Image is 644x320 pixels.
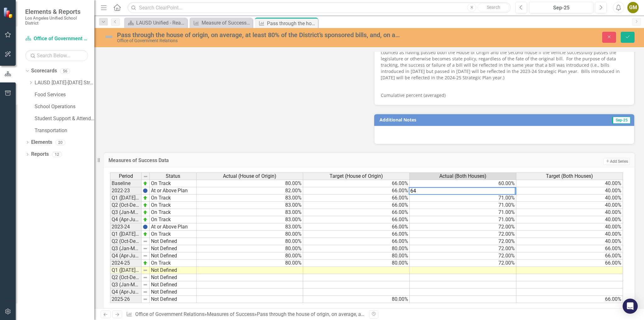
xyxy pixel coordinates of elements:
span: Actual (Both Houses) [439,173,486,179]
span: Actual (House of Origin) [223,173,276,179]
span: Target (House of Origin) [330,173,383,179]
div: GM [627,2,639,13]
div: Pass through the house of origin, on average, at least 80% of the District’s sponsored bills, and... [117,31,402,38]
a: Reports [31,151,49,158]
div: Measure of Success - Scorecard Report [202,19,251,27]
td: 71.00% [410,216,516,223]
div: 56 [60,68,70,74]
td: Not Defined [150,274,197,281]
a: Transportation [35,127,94,134]
td: On Track [150,231,197,238]
td: 66.00% [303,223,410,231]
td: 83.00% [197,194,303,202]
img: zOikAAAAAElFTkSuQmCC [143,210,148,215]
td: 80.00% [303,245,410,252]
input: Search Below... [25,50,88,61]
td: 66.00% [303,187,410,194]
input: Search ClearPoint... [127,2,511,13]
td: 66.00% [303,202,410,209]
td: 66.00% [303,216,410,223]
img: Not Defined [104,32,114,42]
td: 40.00% [516,209,623,216]
td: 80.00% [197,260,303,267]
td: Not Defined [150,289,197,296]
div: LAUSD Unified - Ready for the World [136,19,186,27]
a: Measures of Success [207,311,254,317]
td: Not Defined [150,267,197,274]
img: BgCOk07PiH71IgAAAABJRU5ErkJggg== [143,224,148,229]
small: Los Angeles Unified School District [25,15,88,26]
td: On Track [150,180,197,187]
td: 80.00% [197,252,303,260]
td: Not Defined [150,245,197,252]
td: Q4 (Apr-Jun)-24/25 [110,252,142,260]
img: 8DAGhfEEPCf229AAAAAElFTkSuQmCC [143,268,148,273]
img: zOikAAAAAElFTkSuQmCC [143,181,148,186]
td: 80.00% [303,260,410,267]
p: The term "passed" means that the policy proposal passed in sponsored bill or was included in anot... [381,36,628,82]
img: zOikAAAAAElFTkSuQmCC [143,195,148,200]
td: 66.00% [303,231,410,238]
img: 8DAGhfEEPCf229AAAAAElFTkSuQmCC [143,282,148,287]
td: 72.00% [410,252,516,260]
span: Target (Both Houses) [546,173,593,179]
td: 83.00% [197,216,303,223]
td: 83.00% [197,209,303,216]
td: 2024-25 [110,260,142,267]
div: Open Intercom Messenger [623,299,638,314]
div: 20 [55,140,65,145]
td: 66.00% [516,245,623,252]
td: Q2 (Oct-Dec)-24/25 [110,238,142,245]
td: Baseline [110,180,142,187]
a: LAUSD [DATE]-[DATE] Strategic Plan [35,79,94,87]
td: At or Above Plan [150,223,197,231]
td: 80.00% [197,238,303,245]
td: 66.00% [303,194,410,202]
td: 71.00% [410,202,516,209]
div: Pass through the house of origin, on average, at least 80% of the District’s sponsored bills, and... [267,20,316,27]
button: Sep-25 [529,2,593,13]
td: 40.00% [516,223,623,231]
td: 80.00% [303,252,410,260]
td: 80.00% [197,245,303,252]
td: 66.00% [303,238,410,245]
td: 60.00% [410,180,516,187]
img: 8DAGhfEEPCf229AAAAAElFTkSuQmCC [143,174,148,179]
a: School Operations [35,103,94,110]
td: 40.00% [516,187,623,194]
span: Status [166,173,180,179]
td: 40.00% [516,194,623,202]
td: 71.00% [410,194,516,202]
td: 2025-26 [110,296,142,303]
td: Q3 (Jan-Mar)-23/24 [110,209,142,216]
td: Q3 (Jan-Mar)-25/26 [110,281,142,289]
td: Q4 (Apr-Jun)-25/26 [110,289,142,296]
div: Sep-25 [531,4,591,12]
span: Period [119,173,133,179]
img: zOikAAAAAElFTkSuQmCC [143,261,148,266]
td: Not Defined [150,281,197,289]
td: 72.00% [410,223,516,231]
td: Q1 ([DATE]-Sep)-25/26 [110,267,142,274]
img: zOikAAAAAElFTkSuQmCC [143,203,148,208]
td: 66.00% [303,209,410,216]
td: Q3 (Jan-Mar)-24/25 [110,245,142,252]
td: 40.00% [516,180,623,187]
td: On Track [150,260,197,267]
td: 80.00% [303,296,410,303]
img: BgCOk07PiH71IgAAAABJRU5ErkJggg== [143,188,148,193]
span: Search [487,5,500,10]
a: Office of Government Relations [135,311,204,317]
a: Student Support & Attendance Services [35,115,94,122]
td: 2023-24 [110,223,142,231]
h3: Measures of Success Data [108,158,471,163]
td: Q2 (Oct-Dec)-23/24 [110,202,142,209]
td: Not Defined [150,252,197,260]
img: zOikAAAAAElFTkSuQmCC [143,232,148,237]
a: Elements [31,139,52,146]
td: On Track [150,194,197,202]
td: On Track [150,216,197,223]
a: Office of Government Relations [25,35,88,42]
td: 83.00% [197,202,303,209]
p: Cumulative percent (averaged) [381,91,628,98]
